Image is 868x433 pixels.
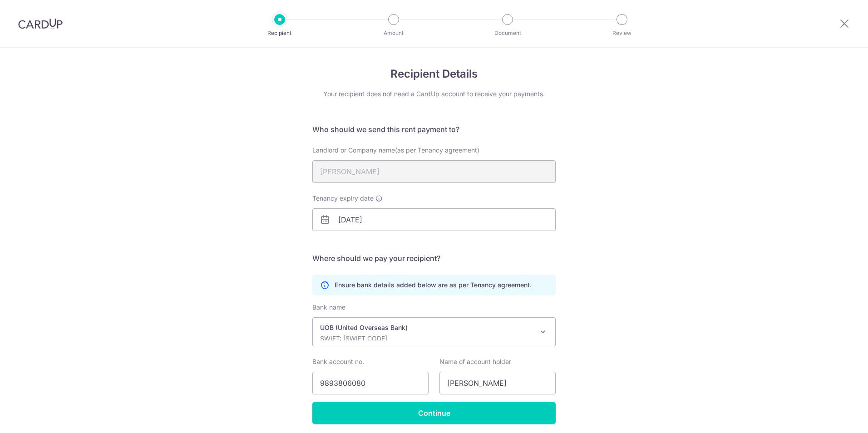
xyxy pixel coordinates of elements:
[312,194,374,203] span: Tenancy expiry date
[312,303,345,312] label: Bank name
[312,253,556,264] h5: Where should we pay your recipient?
[313,318,555,346] span: UOB (United Overseas Bank)
[312,89,556,98] div: Your recipient does not need a CardUp account to receive your payments.
[360,29,427,38] p: Amount
[320,334,533,343] p: SWIFT: [SWIFT_CODE]
[246,29,313,38] p: Recipient
[474,29,541,38] p: Document
[312,317,556,346] span: UOB (United Overseas Bank)
[320,323,533,332] p: UOB (United Overseas Bank)
[588,29,656,38] p: Review
[335,280,532,290] p: Ensure bank details added below are as per Tenancy agreement.
[312,124,556,135] h5: Who should we send this rent payment to?
[312,146,479,154] span: Landlord or Company name(as per Tenancy agreement)
[312,357,364,366] label: Bank account no.
[18,18,63,29] img: CardUp
[439,357,511,366] label: Name of account holder
[312,402,556,424] input: Continue
[312,208,556,231] input: DD/MM/YYYY
[312,66,556,82] h4: Recipient Details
